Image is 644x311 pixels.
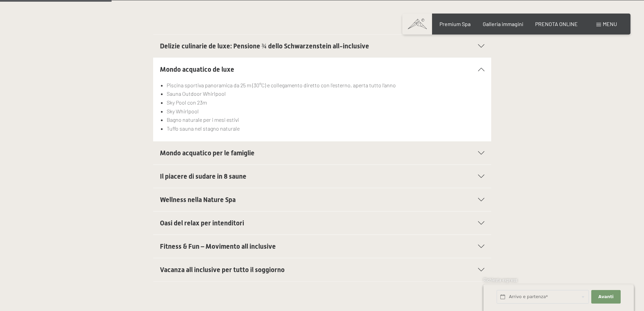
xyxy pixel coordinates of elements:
a: PRENOTA ONLINE [535,21,578,27]
li: Bagno naturale per i mesi estivi [167,115,484,124]
span: Vacanza all inclusive per tutto il soggiorno [160,266,285,274]
span: Richiesta express [483,277,517,283]
span: Mondo acquatico per le famiglie [160,149,255,157]
li: Sky Whirlpool [167,107,484,116]
span: Menu [603,21,617,27]
span: Il piacere di sudare in 8 saune [160,172,246,180]
li: Piscina sportiva panoramica da 25 m (30°C) e collegamento diretto con l’esterno, aperta tutto l’anno [167,81,484,90]
li: Tuffo sauna nel stagno naturale [167,124,484,133]
span: Mondo acquatico de luxe [160,65,234,73]
li: Sky Pool con 23m [167,98,484,107]
li: Sauna Outdoor Whirlpool [167,89,484,98]
a: Premium Spa [439,21,471,27]
span: Avanti [598,294,614,300]
button: Avanti [591,290,620,304]
span: Oasi del relax per intenditori [160,219,244,227]
span: Wellness nella Nature Spa [160,196,236,204]
a: Galleria immagini [483,21,523,27]
span: Fitness & Fun – Movimento all inclusive [160,242,276,250]
span: Delizie culinarie de luxe: Pensione ¾ dello Schwarzenstein all-inclusive [160,42,369,50]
